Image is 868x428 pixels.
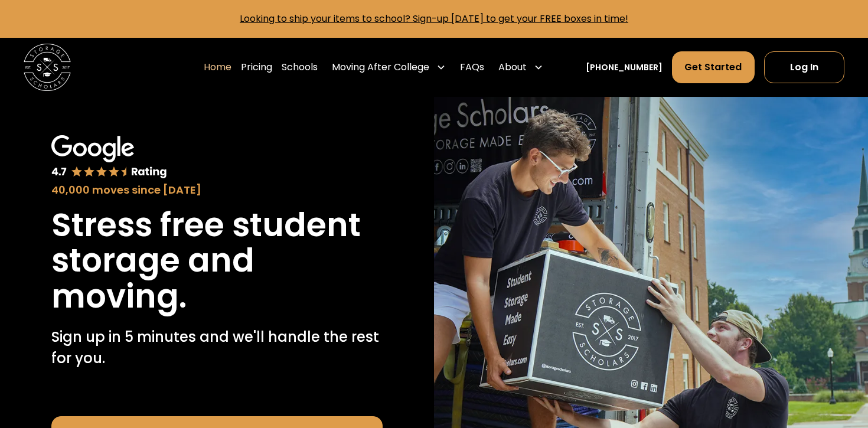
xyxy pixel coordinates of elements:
a: Schools [282,51,318,84]
a: home [24,44,71,91]
a: Looking to ship your items to school? Sign-up [DATE] to get your FREE boxes in time! [240,12,628,25]
a: Pricing [241,51,272,84]
div: About [498,60,527,74]
div: 40,000 moves since [DATE] [51,182,383,198]
a: FAQs [460,51,484,84]
a: [PHONE_NUMBER] [586,61,663,74]
img: Google 4.7 star rating [51,135,168,179]
p: Sign up in 5 minutes and we'll handle the rest for you. [51,326,383,369]
div: Moving After College [332,60,429,74]
div: About [494,51,548,84]
a: Home [204,51,231,84]
div: Moving After College [327,51,451,84]
a: Log In [764,51,844,83]
h1: Stress free student storage and moving. [51,207,383,315]
img: Storage Scholars main logo [24,44,71,91]
a: Get Started [672,51,754,83]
